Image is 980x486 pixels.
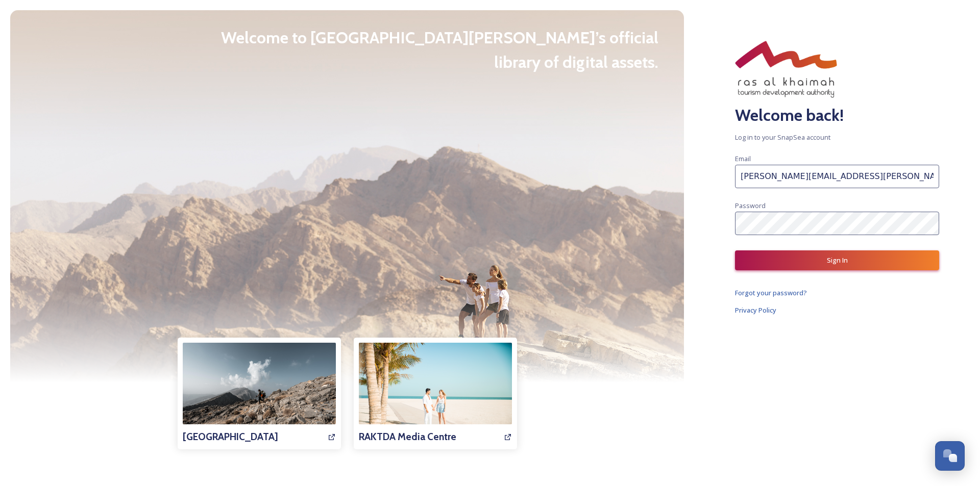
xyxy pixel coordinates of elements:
span: Email [735,154,751,163]
h3: [GEOGRAPHIC_DATA] [183,429,278,444]
input: john.doe@snapsea.io [735,165,939,188]
img: DP%20-%20Couple%20-%209.jpg [359,343,512,445]
span: Privacy Policy [735,305,776,315]
span: Password [735,201,766,210]
button: Open Chat [935,441,965,471]
a: Forgot your password? [735,287,939,299]
img: RAKTDA_ENG_NEW%20STACKED%20LOGO_RGB.png [735,41,837,98]
span: Log in to your SnapSea account [735,133,939,142]
img: 4A12772D-B6F2-4164-A582A31F39726F87.jpg [183,343,336,445]
button: Sign In [735,250,939,270]
h3: RAKTDA Media Centre [359,429,456,444]
h2: Welcome back! [735,103,939,127]
a: Privacy Policy [735,304,939,316]
span: Forgot your password? [735,288,807,297]
a: RAKTDA Media Centre [359,343,512,444]
a: [GEOGRAPHIC_DATA] [183,343,336,444]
